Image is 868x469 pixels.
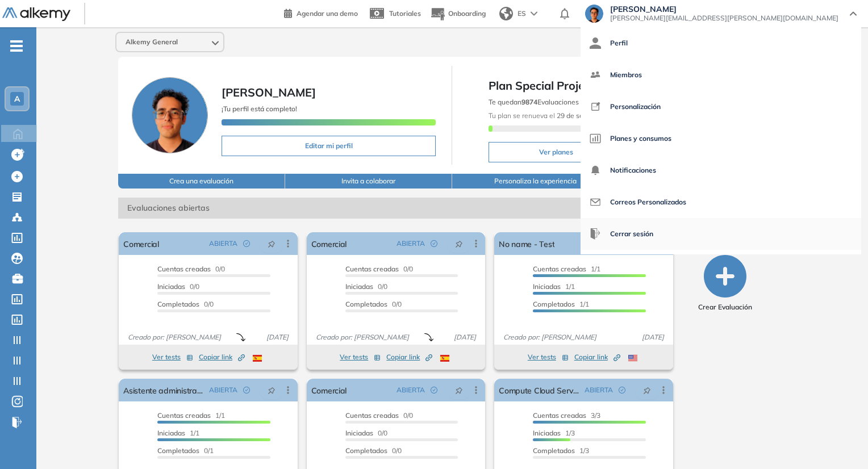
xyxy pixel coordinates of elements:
[118,174,285,189] button: Crea una evaluación
[209,385,237,395] span: ABIERTA
[345,446,387,455] span: Completados
[340,350,381,364] button: Ver tests
[533,300,575,308] span: Completados
[489,111,612,120] span: Tu plan se renueva el
[489,77,770,94] span: Plan Special Project
[533,300,589,308] span: 1/1
[431,240,437,247] span: check-circle
[345,429,373,437] span: Iniciadas
[297,9,358,18] span: Agendar una demo
[2,7,70,22] img: Logo
[397,238,425,249] span: ABIERTA
[132,77,208,153] img: Foto de perfil
[574,352,620,362] span: Copiar link
[610,189,686,216] span: Correos Personalizados
[157,265,225,273] span: 0/0
[209,238,237,249] span: ABIERTA
[533,429,575,437] span: 1/3
[533,411,586,420] span: Cuentas creadas
[222,85,316,99] span: [PERSON_NAME]
[533,429,561,437] span: Iniciadas
[446,235,471,253] button: pushpin
[345,429,387,437] span: 0/0
[345,282,387,291] span: 0/0
[590,125,852,152] a: Planes y consumos
[199,350,245,364] button: Copiar link
[345,411,399,420] span: Cuentas creadas
[533,282,561,291] span: Iniciadas
[590,220,653,248] button: Cerrar sesión
[157,446,199,455] span: Completados
[345,411,413,420] span: 0/0
[531,11,537,16] img: arrow
[243,240,250,247] span: check-circle
[449,332,481,342] span: [DATE]
[386,352,432,362] span: Copiar link
[157,429,185,437] span: Iniciadas
[157,265,211,273] span: Cuentas creadas
[590,157,852,184] a: Notificaciones
[455,239,463,248] span: pushpin
[590,37,601,49] img: icon
[268,386,276,395] span: pushpin
[10,45,23,47] i: -
[610,14,838,23] span: [PERSON_NAME][EMAIL_ADDRESS][PERSON_NAME][DOMAIN_NAME]
[489,98,579,106] span: Te quedan Evaluaciones
[123,379,204,401] a: Asistente administrativo
[489,142,623,162] button: Ver planes
[389,9,421,18] span: Tutoriales
[123,332,226,342] span: Creado por: [PERSON_NAME]
[222,136,436,156] button: Editar mi perfil
[157,282,185,291] span: Iniciadas
[243,387,250,393] span: check-circle
[499,7,513,20] img: world
[118,198,619,219] span: Evaluaciones abiertas
[590,189,852,216] a: Correos Personalizados
[590,61,852,89] a: Miembros
[157,411,225,420] span: 1/1
[619,387,625,393] span: check-circle
[574,350,620,364] button: Copiar link
[590,30,852,57] a: Perfil
[455,386,463,395] span: pushpin
[590,93,852,120] a: Personalización
[126,37,178,47] span: Alkemy General
[431,387,437,393] span: check-circle
[199,352,245,362] span: Copiar link
[610,220,653,248] span: Cerrar sesión
[440,355,449,362] img: ESP
[610,157,656,184] span: Notificaciones
[253,355,262,362] img: ESP
[268,239,276,248] span: pushpin
[610,125,671,152] span: Planes y consumos
[590,69,601,81] img: icon
[386,350,432,364] button: Copiar link
[533,265,586,273] span: Cuentas creadas
[585,385,613,395] span: ABIERTA
[533,282,575,291] span: 1/1
[311,232,347,255] a: Comercial
[345,446,402,455] span: 0/0
[555,111,612,120] b: 29 de septiembre
[610,5,838,14] span: [PERSON_NAME]
[499,232,554,255] a: No name - Test
[590,165,601,176] img: icon
[311,379,347,401] a: Comercial
[345,265,399,273] span: Cuentas creadas
[157,429,199,437] span: 1/1
[157,446,214,455] span: 0/1
[521,98,537,106] b: 9874
[528,350,569,364] button: Ver tests
[157,300,214,308] span: 0/0
[284,6,358,19] a: Agendar una demo
[698,255,752,312] button: Crear Evaluación
[152,350,193,364] button: Ver tests
[698,302,752,312] span: Crear Evaluación
[643,386,651,395] span: pushpin
[590,228,601,240] img: icon
[628,355,637,362] img: USA
[533,265,600,273] span: 1/1
[397,385,425,395] span: ABIERTA
[311,332,414,342] span: Creado por: [PERSON_NAME]
[123,232,159,255] a: Comercial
